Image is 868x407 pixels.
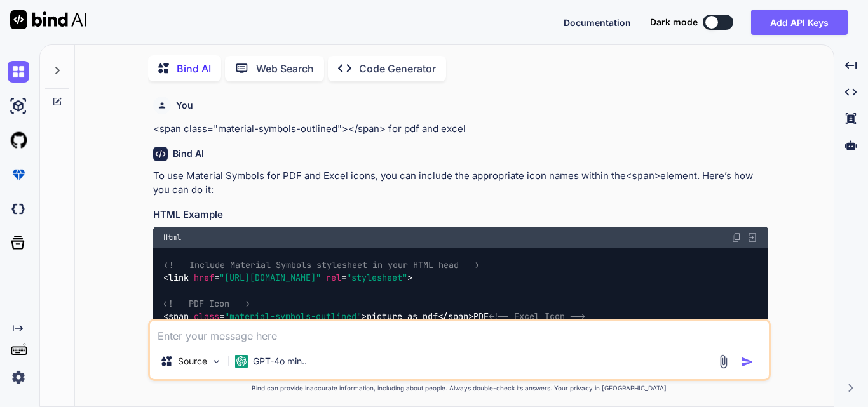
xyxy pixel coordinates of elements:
[626,170,660,182] code: <span>
[163,298,250,309] span: <!-- PDF Icon -->
[448,311,468,323] span: span
[163,272,412,283] span: < = = >
[359,61,436,76] p: Code Generator
[211,356,222,367] img: Pick Models
[716,354,731,369] img: attachment
[178,355,207,368] p: Source
[438,311,473,323] span: </ >
[346,272,407,283] span: "stylesheet"
[148,384,771,393] p: Bind can provide inaccurate information, including about people. Always double-check its answers....
[168,311,189,323] span: span
[564,17,631,28] span: Documentation
[8,130,29,151] img: githubLight
[219,272,321,283] span: "[URL][DOMAIN_NAME]"
[731,232,742,243] img: copy
[235,355,248,368] img: GPT-4o mini
[8,366,29,388] img: settings
[164,259,479,270] span: <!-- Include Material Symbols stylesheet in your HTML head -->
[747,232,758,243] img: Open in Browser
[8,198,29,220] img: darkCloudIdeIcon
[8,164,29,185] img: premium
[177,61,211,76] p: Bind AI
[153,169,768,197] p: To use Material Symbols for PDF and Excel icons, you can include the appropriate icon names withi...
[8,61,29,83] img: chat
[194,311,219,323] span: class
[224,311,362,323] span: "material-symbols-outlined"
[564,16,631,29] button: Documentation
[8,95,29,117] img: ai-studio
[489,311,585,323] span: <!-- Excel Icon -->
[741,356,754,368] img: icon
[751,10,848,35] button: Add API Keys
[326,272,341,283] span: rel
[650,16,698,29] span: Dark mode
[253,355,307,368] p: GPT-4o min..
[173,147,204,160] h6: Bind AI
[163,232,181,243] span: Html
[153,122,768,137] p: <span class="material-symbols-outlined"></span> for pdf and excel
[163,258,585,337] code: picture_as_pdf PDF grid_view Excel
[163,311,367,323] span: < = >
[153,208,768,222] h3: HTML Example
[176,99,193,112] h6: You
[168,272,189,283] span: link
[194,272,214,283] span: href
[256,61,314,76] p: Web Search
[10,10,86,29] img: Bind AI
